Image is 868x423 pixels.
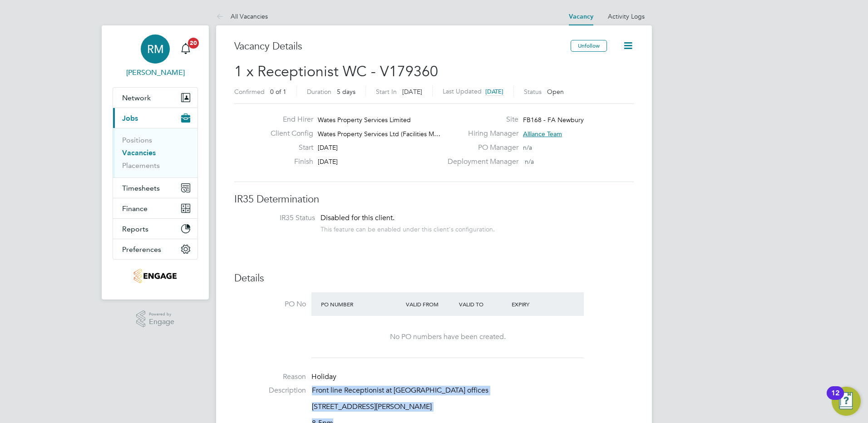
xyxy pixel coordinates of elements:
a: 20 [177,34,195,64]
span: Network [122,93,151,102]
label: Site [442,115,518,124]
a: All Vacancies [216,12,268,20]
span: Wates Property Services Limited [318,116,411,124]
span: 20 [188,38,199,49]
span: [DATE] [318,143,338,152]
p: [STREET_ADDRESS][PERSON_NAME] [312,402,634,412]
label: Start [263,143,313,152]
button: Open Resource Center, 12 new notifications [832,387,861,416]
span: [DATE] [485,88,503,95]
label: Hiring Manager [442,129,518,138]
label: Start In [376,88,397,96]
span: [DATE] [402,88,422,96]
span: RM [147,43,164,55]
label: Confirmed [234,88,265,96]
div: Valid From [404,296,457,312]
label: Reason [234,372,306,382]
label: PO Manager [442,143,518,152]
span: Alliance Team [523,130,562,138]
a: Powered byEngage [136,310,175,328]
span: Timesheets [122,184,160,192]
span: FB168 - FA Newbury [523,116,584,124]
span: 5 days [337,88,355,96]
span: 0 of 1 [270,88,286,96]
span: Open [547,88,564,96]
span: Powered by [149,310,174,318]
h3: Details [234,272,634,285]
button: Network [113,88,197,108]
span: Engage [149,318,174,326]
span: Finance [122,204,148,213]
span: Preferences [122,245,161,254]
div: Jobs [113,128,197,177]
label: Status [524,88,542,96]
span: Jobs [122,114,138,123]
a: Vacancies [122,148,156,157]
div: 12 [831,393,839,405]
label: PO No [234,300,306,309]
span: Reports [122,225,148,233]
label: Last Updated [443,87,482,95]
button: Jobs [113,108,197,128]
span: Holiday [311,372,336,381]
button: Preferences [113,239,197,259]
nav: Main navigation [102,25,209,300]
label: IR35 Status [243,213,315,223]
span: Disabled for this client. [321,213,395,222]
span: [DATE] [318,157,338,166]
a: Placements [122,161,160,170]
div: Expiry [509,296,562,312]
button: Unfollow [571,40,607,52]
label: Client Config [263,129,313,138]
div: No PO numbers have been created. [321,332,575,342]
span: Rachel McIntosh [113,67,198,78]
span: Wates Property Services Ltd (Facilities M… [318,130,440,138]
label: Duration [307,88,331,96]
h3: Vacancy Details [234,40,571,53]
label: Description [234,386,306,395]
button: Timesheets [113,178,197,198]
label: End Hirer [263,115,313,124]
a: Positions [122,136,152,144]
a: Activity Logs [608,12,645,20]
button: Reports [113,219,197,239]
label: Finish [263,157,313,167]
h3: IR35 Determination [234,193,634,206]
button: Finance [113,198,197,218]
div: PO Number [319,296,404,312]
div: Valid To [457,296,510,312]
span: 1 x Receptionist WC - V179360 [234,63,438,80]
img: e-personnel-logo-retina.png [134,269,176,283]
label: Deployment Manager [442,157,518,167]
a: Vacancy [569,13,593,20]
a: RM[PERSON_NAME] [113,34,198,78]
p: Front line Receptionist at [GEOGRAPHIC_DATA] offices [312,386,634,395]
span: n/a [525,157,534,166]
div: This feature can be enabled under this client's configuration. [321,223,495,233]
a: Go to home page [113,269,198,283]
span: n/a [523,143,532,152]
